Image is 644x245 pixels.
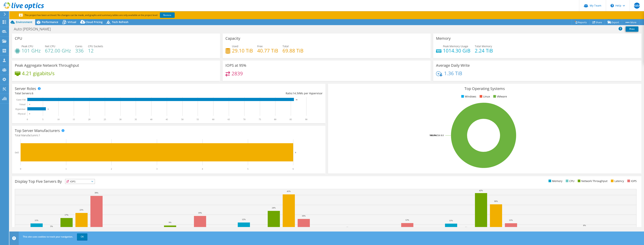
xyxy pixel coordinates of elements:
[22,44,33,48] span: Peak CPU
[88,44,103,48] span: CPU Sockets
[27,118,28,121] text: 0
[475,44,492,48] span: Total Memory
[169,91,323,95] div: Ratio: VMs per Hypervisor
[232,44,238,48] span: Used
[154,227,157,229] text: 4%
[65,214,68,216] text: 17%
[293,168,294,170] text: 6
[509,219,513,221] text: 11%
[65,179,95,184] span: IOPS
[626,179,637,183] li: IOPS
[449,219,453,222] text: 11%
[583,224,586,226] text: 6%
[15,129,60,133] h3: Top Server Manufacturers
[112,20,128,24] span: Tech Refresh
[492,94,507,99] li: VMware
[443,49,470,53] h4: 1014.30 GiB
[22,49,41,53] h4: 101 GHz
[68,20,76,24] span: Virtual
[15,91,169,95] div: Total Servers:
[111,168,112,170] text: 2
[296,99,298,101] text: 86
[475,49,493,53] h4: 2.24 TiB
[23,235,73,238] span: This site uses cookies to track your navigation.
[331,87,639,91] h3: Top Operating Systems
[590,19,605,25] a: Share
[232,71,243,76] h4: 2839
[42,20,58,24] span: Performance
[48,108,49,110] text: 6
[29,113,30,115] text: 0
[444,71,462,75] h4: 1.36 TiB
[16,98,26,101] text: Guest VM
[274,118,276,121] text: 80
[156,168,157,170] text: 3
[15,36,22,40] h3: CPU
[66,168,67,170] text: 1
[35,219,38,221] text: 11%
[135,118,137,121] text: 35
[32,91,33,95] span: 6
[119,118,121,121] text: 30
[15,133,323,137] h4: Total Manufacturers:
[293,91,298,95] span: 14.3
[405,219,409,221] text: 12%
[565,179,574,183] li: CPU
[160,12,175,18] a: Restore
[15,87,36,91] h3: Server Roles
[622,19,639,25] a: More
[50,225,53,227] text: 5%
[287,190,291,192] text: 41%
[443,44,468,48] span: Peak Memory Usage
[150,118,152,121] text: 40
[57,118,60,121] text: 10
[242,218,246,220] text: 12%
[15,108,25,110] text: Hypervisor
[494,200,498,202] text: 30%
[247,168,248,170] text: 5
[302,215,306,217] text: 16%
[88,118,90,121] text: 20
[290,118,292,121] text: 85
[436,134,444,137] tspan: ESXi 8.0
[257,44,263,48] span: Free
[12,27,57,31] h1: Auto [PERSON_NAME]
[429,134,436,137] tspan: 100.0%
[15,63,79,67] h3: Peak Aggregate Network Throughput
[88,49,103,53] h4: 12
[259,118,261,121] text: 75
[80,209,83,211] text: 22%
[605,19,622,25] a: Export
[39,133,40,137] span: 1
[436,63,470,67] h3: Average Daily Write
[20,168,21,170] text: 0
[232,49,253,53] h4: 29.10 TiB
[228,118,230,121] text: 65
[572,19,590,25] a: Reports
[257,49,278,53] h4: 40.77 TiB
[243,118,245,121] text: 70
[19,13,202,17] p: This project has been archived. No changes can be made, and graphs and summary tables are only av...
[436,36,451,40] h3: Memory
[95,192,98,194] text: 39%
[634,3,640,9] span: AMA
[553,227,556,229] text: 3%
[626,26,638,32] a: Print
[197,118,199,121] text: 55
[75,49,84,53] h4: 336
[45,44,55,48] span: Net CPU
[465,226,467,229] text: 4%
[613,227,616,229] text: 4%
[202,168,203,170] text: 4
[18,112,25,115] text: Physical
[346,226,349,229] text: 4%
[29,103,30,105] text: 0
[15,151,19,154] text: Dell
[45,49,71,53] h4: 672.00 GHz
[272,207,276,209] text: 24%
[19,103,26,106] text: Virtual
[225,36,240,40] h3: Capacity
[22,71,54,75] h4: 4.21 gigabits/s
[548,179,562,183] li: Memory
[212,118,214,121] text: 60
